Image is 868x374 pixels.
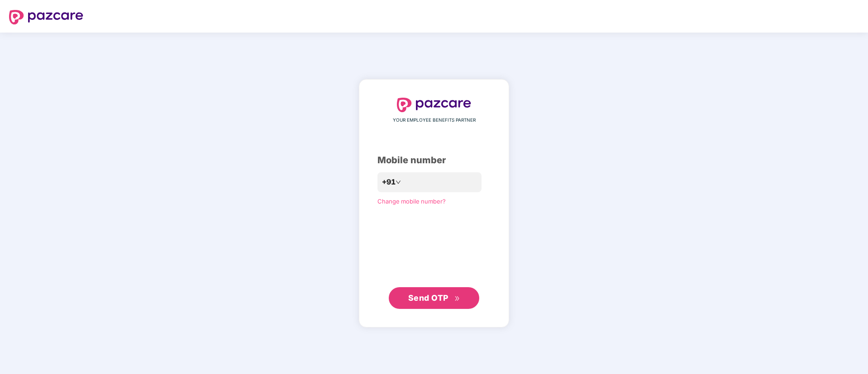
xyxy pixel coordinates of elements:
[393,117,476,124] span: YOUR EMPLOYEE BENEFITS PARTNER
[454,296,460,302] span: double-right
[377,153,491,167] div: Mobile number
[389,287,479,309] button: Send OTPdouble-right
[396,180,401,185] span: down
[382,176,396,188] span: +91
[377,198,446,205] a: Change mobile number?
[408,293,448,303] span: Send OTP
[9,10,83,24] img: logo
[397,98,471,112] img: logo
